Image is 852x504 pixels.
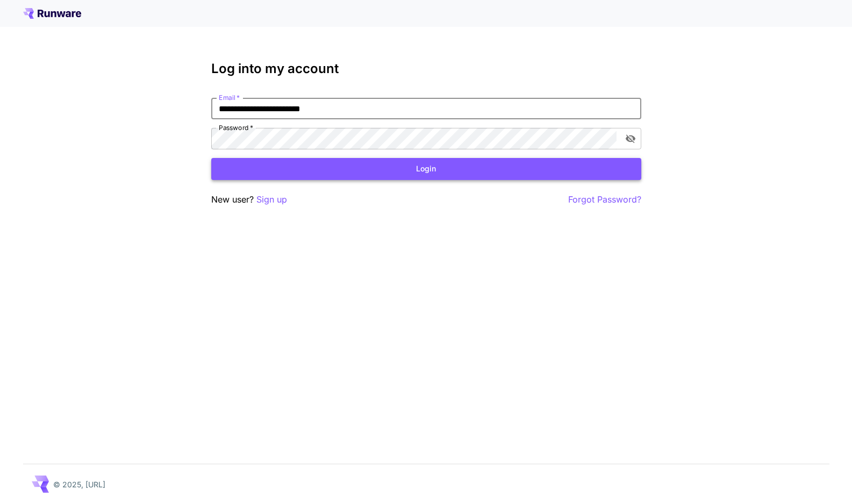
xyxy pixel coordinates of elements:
[256,193,287,206] button: Sign up
[53,479,105,490] p: © 2025, [URL]
[219,93,240,102] label: Email
[621,129,640,148] button: toggle password visibility
[211,193,287,206] p: New user?
[211,158,641,180] button: Login
[211,61,641,76] h3: Log into my account
[568,193,641,206] button: Forgot Password?
[219,123,253,132] label: Password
